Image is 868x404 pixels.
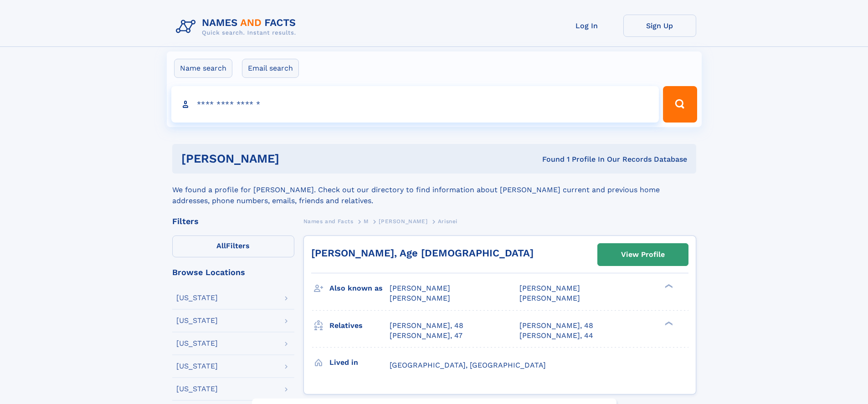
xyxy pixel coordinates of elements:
[216,241,226,250] span: All
[364,215,369,227] a: M
[519,284,580,292] span: [PERSON_NAME]
[390,321,463,331] a: [PERSON_NAME], 48
[663,283,673,289] div: ❯
[438,218,457,225] span: Arisnei
[174,59,232,78] label: Name search
[379,218,427,225] span: [PERSON_NAME]
[176,317,218,324] div: [US_STATE]
[519,294,580,302] span: [PERSON_NAME]
[411,154,687,164] div: Found 1 Profile In Our Records Database
[329,355,390,370] h3: Lived in
[172,15,303,39] img: Logo Names and Facts
[390,294,450,302] span: [PERSON_NAME]
[663,86,697,123] button: Search Button
[598,244,688,266] a: View Profile
[172,174,696,206] div: We found a profile for [PERSON_NAME]. Check out our directory to find information about [PERSON_N...
[519,321,593,331] a: [PERSON_NAME], 48
[176,363,218,370] div: [US_STATE]
[176,385,218,393] div: [US_STATE]
[390,331,462,341] a: [PERSON_NAME], 47
[390,361,546,369] span: [GEOGRAPHIC_DATA], [GEOGRAPHIC_DATA]
[623,15,696,37] a: Sign Up
[172,217,294,225] div: Filters
[242,59,299,78] label: Email search
[329,318,390,333] h3: Relatives
[379,215,427,227] a: [PERSON_NAME]
[550,15,623,37] a: Log In
[390,284,450,292] span: [PERSON_NAME]
[171,86,659,123] input: search input
[329,281,390,296] h3: Also known as
[621,244,665,265] div: View Profile
[176,340,218,347] div: [US_STATE]
[663,320,673,326] div: ❯
[364,218,369,225] span: M
[181,153,411,164] h1: [PERSON_NAME]
[172,235,294,257] label: Filters
[172,268,294,276] div: Browse Locations
[519,331,593,341] a: [PERSON_NAME], 44
[176,294,218,302] div: [US_STATE]
[311,247,534,259] a: [PERSON_NAME], Age [DEMOGRAPHIC_DATA]
[303,215,354,227] a: Names and Facts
